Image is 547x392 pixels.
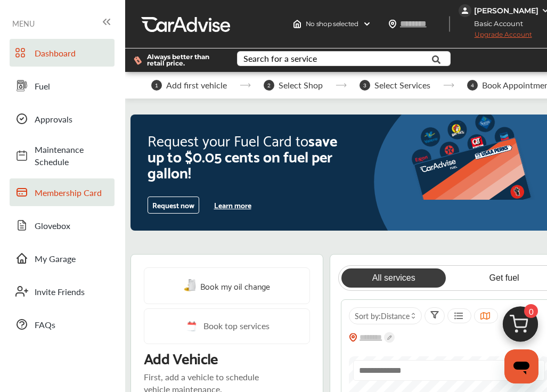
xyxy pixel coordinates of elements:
img: dollor_label_vector.a70140d1.svg [134,56,142,65]
span: Always better than retail price. [147,54,220,67]
span: save up to $0.05 cents on fuel per gallon! [148,127,337,184]
a: Glovebox [10,211,115,239]
img: oil-change.e5047c97.svg [184,279,198,292]
img: header-home-logo.8d720a4f.svg [293,20,301,28]
span: Upgrade Account [459,30,532,44]
img: stepper-arrow.e24c07c6.svg [336,83,347,87]
div: Search for a service [243,54,317,63]
a: Dashboard [10,39,115,67]
span: Add first vehicle [166,80,227,90]
a: All services [341,268,446,288]
span: My Garage [35,252,109,265]
a: My Garage [10,244,115,272]
a: Maintenance Schedule [10,138,115,173]
button: Learn more [210,197,256,213]
span: Glovebox [35,219,109,232]
span: Select Services [374,80,430,90]
span: Fuel [35,80,109,92]
span: Sort by : [355,311,410,321]
img: location_vector_orange.38f05af8.svg [349,333,357,342]
img: stepper-arrow.e24c07c6.svg [443,83,454,87]
span: 1 [151,80,162,91]
span: 4 [467,80,478,91]
a: Invite Friends [10,277,115,305]
span: Book top services [203,320,270,333]
span: FAQs [35,318,109,331]
span: Dashboard [35,47,109,59]
p: Add Vehicle [144,348,218,366]
img: stepper-arrow.e24c07c6.svg [240,83,251,87]
span: Distance [381,311,410,321]
span: No shop selected [306,20,358,28]
span: Book my oil change [200,279,270,293]
iframe: Button to launch messaging window [504,349,538,383]
span: Membership Card [35,186,109,199]
a: FAQs [10,311,115,338]
img: header-divider.bc55588e.svg [449,16,450,32]
span: 2 [264,80,274,91]
a: Fuel [10,72,115,100]
a: Book top services [144,308,310,344]
span: Approvals [35,113,109,125]
span: 0 [524,304,538,318]
a: Approvals [10,105,115,133]
span: Invite Friends [35,285,109,298]
img: jVpblrzwTbfkPYzPPzSLxeg0AAAAASUVORK5CYII= [459,4,471,17]
span: MENU [12,19,35,28]
span: Select Shop [279,80,323,90]
img: cal_icon.0803b883.svg [184,320,198,333]
span: Basic Account [460,18,532,29]
span: Request your Fuel Card to [148,127,308,152]
a: Membership Card [10,178,115,206]
button: Request now [148,197,199,214]
div: [PERSON_NAME] [474,6,538,15]
a: Book my oil change [184,279,270,293]
img: location_vector.a44bc228.svg [388,20,397,28]
img: header-down-arrow.9dd2ce7d.svg [363,20,371,28]
img: cart_icon.3d0951e8.svg [495,301,546,353]
span: 3 [360,80,370,91]
span: Maintenance Schedule [35,143,109,168]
